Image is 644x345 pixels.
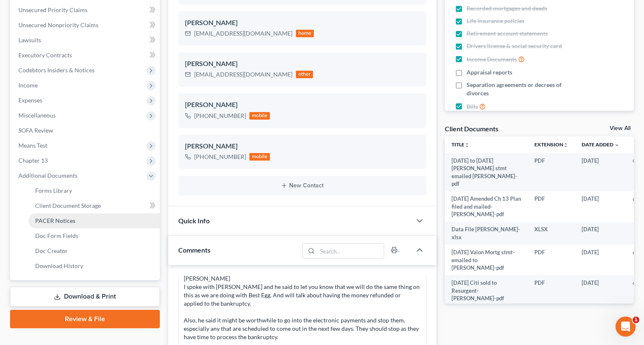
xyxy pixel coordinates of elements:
span: Unsecured Priority Claims [18,6,87,13]
a: Download & Print [10,287,160,307]
span: Life insurance policies [467,17,524,25]
td: XLSX [528,222,575,245]
a: Executory Contracts [12,48,160,63]
button: New Contact [185,182,420,189]
td: PDF [528,245,575,275]
span: Bills [467,102,478,111]
a: Extensionunfold_more [534,141,568,148]
td: [DATE] [575,153,626,192]
a: Doc Creator [28,243,160,258]
div: home [296,30,314,37]
span: Income Documents [467,55,517,64]
a: PACER Notices [28,213,160,228]
a: Download History [28,258,160,273]
div: Client Documents [445,124,498,133]
span: Lawsuits [18,36,41,43]
td: [DATE] [575,192,626,222]
a: Doc Form Fields [28,228,160,243]
span: PACER Notices [35,217,75,224]
a: Unsecured Nonpriority Claims [12,18,160,33]
i: unfold_more [563,143,568,148]
td: [DATE] Citi sold to Resurgent-[PERSON_NAME]-pdf [445,275,528,306]
a: Client Document Storage [28,198,160,213]
i: expand_more [614,143,619,148]
a: SOFA Review [12,123,160,138]
td: PDF [528,192,575,222]
span: Expenses [18,97,42,104]
span: Comments [178,246,210,254]
div: mobile [249,112,270,120]
a: Lawsuits [12,33,160,48]
td: [DATE] Amended Ch 13 Plan filed and mailed-[PERSON_NAME]-pdf [445,192,528,222]
td: PDF [528,275,575,306]
span: Quick Info [178,217,210,225]
div: [PERSON_NAME] [185,100,420,110]
span: Client Document Storage [35,202,101,209]
td: [DATE] [575,275,626,306]
div: other [296,71,313,78]
td: Data File [PERSON_NAME]-xlsx [445,222,528,245]
span: Miscellaneous [18,112,56,119]
input: Search... [317,244,384,258]
div: [EMAIL_ADDRESS][DOMAIN_NAME] [194,70,292,79]
span: Download History [35,262,83,269]
a: View All [610,125,631,131]
a: Review & File [10,310,160,328]
div: [PHONE_NUMBER] [194,153,246,161]
span: Retirement account statements [467,29,548,38]
div: mobile [249,153,270,161]
div: [EMAIL_ADDRESS][DOMAIN_NAME] [194,29,292,38]
span: Income [18,82,38,89]
span: Drivers license & social security card [467,42,562,50]
span: Unsecured Nonpriority Claims [18,21,98,28]
a: Date Added expand_more [582,141,619,148]
div: [PERSON_NAME] [185,141,420,151]
a: Forms Library [28,183,160,198]
td: [DATE] [575,222,626,245]
span: Forms Library [35,187,72,194]
span: Doc Creator [35,247,68,254]
a: Unsecured Priority Claims [12,3,160,18]
div: [PERSON_NAME] [185,59,420,69]
span: Appraisal reports [467,68,512,77]
span: Means Test [18,142,47,149]
i: unfold_more [464,143,470,148]
span: SOFA Review [18,127,53,134]
span: Additional Documents [18,172,77,179]
span: Chapter 13 [18,157,48,164]
div: [PHONE_NUMBER] [194,112,246,120]
td: [DATE] [575,245,626,275]
td: PDF [528,153,575,192]
td: [DATE] to [DATE] [PERSON_NAME] stmt emailed [PERSON_NAME]-pdf [445,153,528,192]
span: 1 [633,317,639,323]
iframe: Intercom live chat [616,317,636,337]
div: [PERSON_NAME] [185,18,420,28]
span: Separation agreements or decrees of divorces [467,81,580,97]
td: [DATE] Valon Mortg stmt-emailed to [PERSON_NAME]-pdf [445,245,528,275]
a: Titleunfold_more [452,141,470,148]
span: Codebtors Insiders & Notices [18,66,95,74]
span: Executory Contracts [18,51,72,59]
span: Recorded mortgages and deeds [467,4,547,13]
span: Doc Form Fields [35,232,78,239]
